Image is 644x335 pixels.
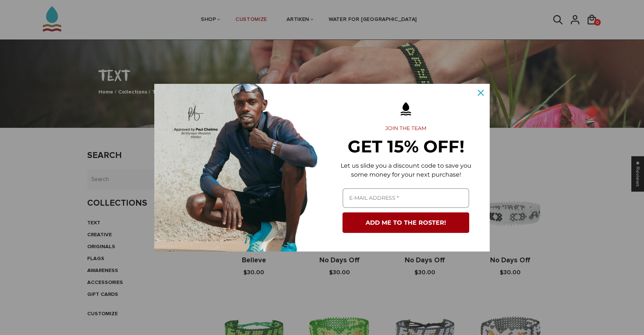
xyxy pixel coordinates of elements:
p: Let us slide you a discount code to save you some money for your next purchase! [334,161,478,179]
input: Email field [342,188,469,208]
svg: close icon [478,90,484,96]
h2: JOIN THE TEAM [334,125,478,132]
button: ADD ME TO THE ROSTER! [342,212,469,233]
button: Close [472,84,490,102]
strong: GET 15% OFF! [348,136,464,157]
